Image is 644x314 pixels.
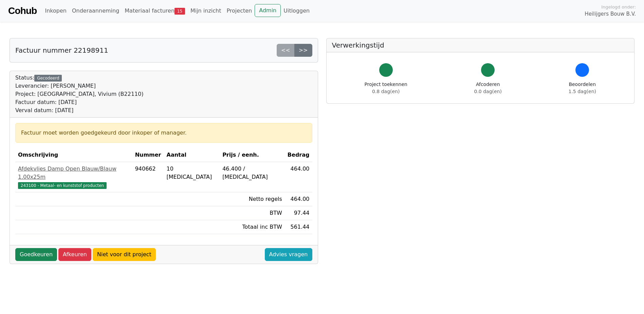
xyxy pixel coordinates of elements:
a: Cohub [8,3,37,19]
span: 0.0 dag(en) [474,89,502,94]
div: Beoordelen [569,81,596,95]
td: 561.44 [285,220,312,234]
a: Afdekvlies Damp Open Blauw/Blauw 1.00x25m243100 - Metaal- en kunststof producten [18,165,130,189]
div: Afcoderen [474,81,502,95]
div: 10 [MEDICAL_DATA] [167,165,217,181]
h5: Verwerkingstijd [332,41,629,49]
a: Advies vragen [265,248,312,261]
td: 464.00 [285,192,312,206]
a: Goedkeuren [15,248,57,261]
div: Factuur moet worden goedgekeurd door inkoper of manager. [21,129,307,137]
div: Gecodeerd [34,75,62,82]
a: >> [294,44,312,57]
a: Inkopen [42,4,69,18]
a: Afkeuren [58,248,91,261]
th: Aantal [164,148,220,162]
a: Uitloggen [281,4,312,18]
div: 46.400 / [MEDICAL_DATA] [222,165,282,181]
a: Onderaanneming [69,4,122,18]
a: Niet voor dit project [93,248,156,261]
td: 464.00 [285,162,312,192]
div: Factuur datum: [DATE] [15,98,144,106]
div: Afdekvlies Damp Open Blauw/Blauw 1.00x25m [18,165,130,181]
div: Verval datum: [DATE] [15,106,144,115]
span: Heilijgers Bouw B.V. [585,10,636,18]
h5: Factuur nummer 22198911 [15,46,108,54]
td: 97.44 [285,206,312,220]
a: Mijn inzicht [188,4,224,18]
span: 15 [174,8,185,15]
div: Project toekennen [365,81,407,95]
th: Nummer [132,148,164,162]
div: Leverancier: [PERSON_NAME] [15,82,144,90]
div: Status: [15,74,144,115]
span: 243100 - Metaal- en kunststof producten [18,182,107,189]
a: Admin [255,4,281,17]
span: Ingelogd onder: [601,4,636,10]
span: 0.8 dag(en) [372,89,400,94]
td: BTW [220,206,285,220]
a: Materiaal facturen15 [122,4,188,18]
a: Projecten [224,4,255,18]
td: Totaal inc BTW [220,220,285,234]
div: Project: [GEOGRAPHIC_DATA], Vivium (B22110) [15,90,144,98]
td: Netto regels [220,192,285,206]
th: Prijs / eenh. [220,148,285,162]
th: Omschrijving [15,148,132,162]
td: 940662 [132,162,164,192]
th: Bedrag [285,148,312,162]
span: 1.5 dag(en) [569,89,596,94]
